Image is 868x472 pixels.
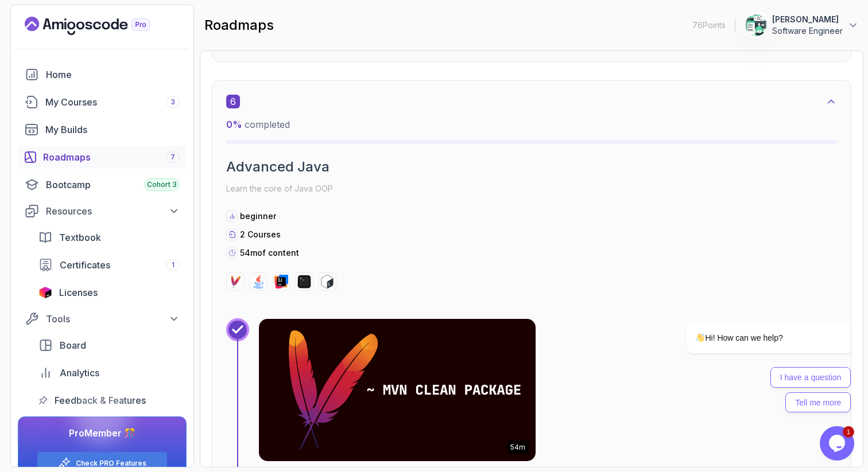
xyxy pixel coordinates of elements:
[320,275,334,288] img: bash logo
[745,14,767,36] img: user profile image
[692,19,726,31] p: 76 Points
[18,118,187,141] a: builds
[772,14,843,25] p: [PERSON_NAME]
[45,95,180,109] div: My Courses
[240,247,299,259] p: 54m of content
[772,25,843,37] p: Software Engineer
[745,14,859,37] button: user profile image[PERSON_NAME]Software Engineer
[32,361,187,384] a: analytics
[32,334,187,357] a: board
[172,260,175,270] span: 1
[240,210,276,222] p: beginner
[55,393,146,407] span: Feedback & Features
[60,366,99,380] span: Analytics
[32,253,187,276] a: certificates
[204,16,274,34] h2: roadmaps
[46,204,180,218] div: Resources
[60,338,86,352] span: Board
[274,275,288,288] img: intellij logo
[38,287,52,298] img: jetbrains icon
[59,231,101,244] span: Textbook
[60,258,110,272] span: Certificates
[820,426,857,461] iframe: chat widget
[18,201,187,221] button: Resources
[297,275,311,288] img: terminal logo
[240,229,281,239] span: 2 Courses
[226,119,290,130] span: completed
[18,173,187,196] a: bootcamp
[18,146,187,169] a: roadmaps
[147,180,177,189] span: Cohort 3
[46,178,180,192] div: Bootcamp
[170,97,175,107] span: 3
[251,275,265,288] img: java logo
[45,123,180,136] div: My Builds
[226,181,837,197] p: Learn the core of Java OOP
[59,286,98,299] span: Licenses
[18,309,187,329] button: Tools
[43,150,180,164] div: Roadmaps
[46,312,180,326] div: Tools
[32,226,187,249] a: textbook
[25,17,176,35] a: Landing page
[32,389,187,412] a: feedback
[259,319,536,461] img: Maven Essentials card
[18,91,187,114] a: courses
[650,219,857,420] iframe: chat widget
[226,95,240,108] span: 6
[18,63,187,86] a: home
[76,459,146,468] a: Check PRO Features
[32,281,187,304] a: licenses
[226,158,837,176] h2: Advanced Java
[228,275,242,288] img: maven logo
[46,68,180,81] div: Home
[170,153,175,162] span: 7
[226,119,242,130] span: 0 %
[510,443,525,452] p: 54m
